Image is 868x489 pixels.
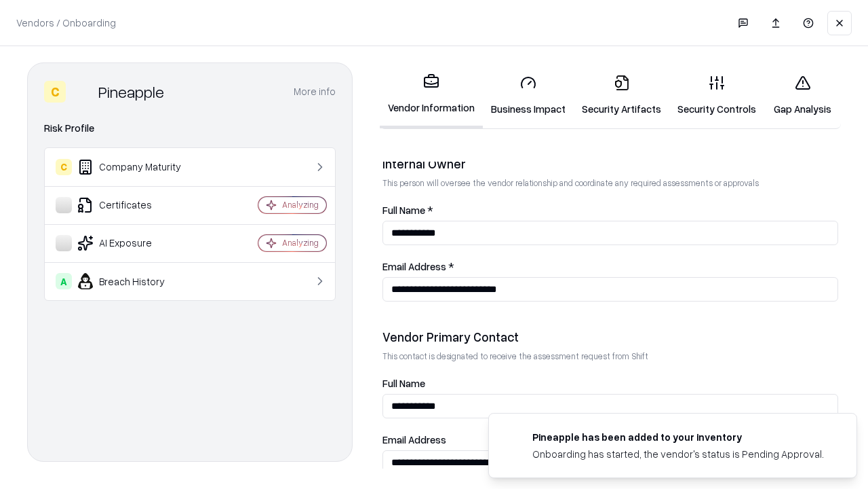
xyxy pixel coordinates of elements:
a: Gap Analysis [764,64,841,127]
div: Internal Owner [382,156,838,172]
p: This contact is designated to receive the assessment request from Shift [382,350,838,362]
div: C [44,81,66,103]
div: AI Exposure [56,235,218,251]
button: More info [294,79,336,104]
div: Risk Profile [44,120,336,137]
label: Email Address [382,435,838,445]
div: Analyzing [282,199,319,211]
div: Pineapple has been added to your inventory [532,430,824,444]
div: Onboarding has started, the vendor's status is Pending Approval. [532,447,824,461]
div: Pineapple [98,81,164,103]
div: Analyzing [282,237,319,249]
p: Vendors / Onboarding [16,16,116,30]
p: This person will oversee the vendor relationship and coordinate any required assessments or appro... [382,177,838,189]
a: Security Controls [669,64,764,127]
div: C [56,159,72,175]
div: Breach History [56,273,218,289]
label: Full Name * [382,205,838,215]
div: Company Maturity [56,159,218,175]
img: Pineapple [71,81,93,103]
a: Business Impact [483,64,574,127]
a: Vendor Information [380,62,483,128]
label: Full Name [382,378,838,388]
a: Security Artifacts [574,64,669,127]
div: A [56,273,72,289]
label: Email Address * [382,261,838,272]
img: pineappleenergy.com [505,430,521,446]
div: Vendor Primary Contact [382,329,838,345]
div: Certificates [56,197,218,213]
